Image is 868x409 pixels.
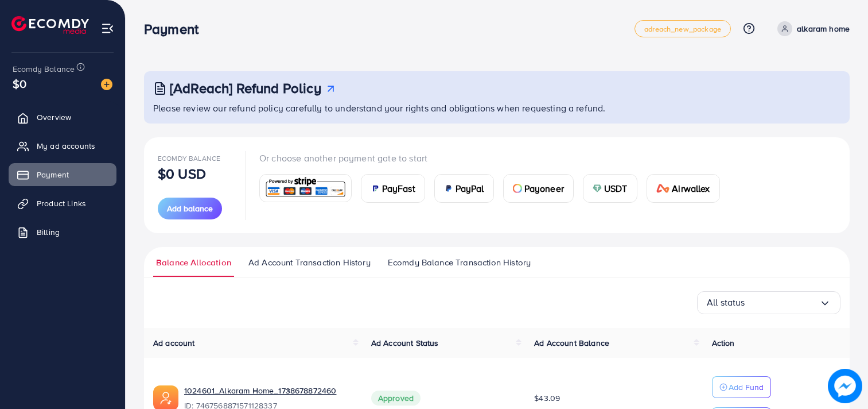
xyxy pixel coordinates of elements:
[263,176,348,200] img: card
[9,106,116,129] a: Overview
[361,174,425,203] a: cardPayFast
[9,192,116,215] a: Product Links
[382,182,415,195] span: PayFast
[371,391,421,406] span: Approved
[153,101,843,115] p: Please review our refund policy carefully to understand your rights and obligations when requesti...
[524,182,564,195] span: Payoneer
[9,163,116,186] a: Payment
[644,25,721,33] span: adreach_new_package
[101,22,114,35] img: menu
[635,20,731,37] a: adreach_new_package
[672,182,710,195] span: Airwallex
[170,80,321,97] h3: [AdReach] Refund Policy
[9,221,116,244] a: Billing
[37,111,71,123] span: Overview
[37,140,95,152] span: My ad accounts
[9,134,116,157] a: My ad accounts
[745,294,819,311] input: Search for option
[101,79,112,90] img: image
[773,21,850,36] a: alkaram home
[37,198,86,209] span: Product Links
[144,21,208,37] h3: Payment
[371,184,380,193] img: card
[37,169,69,180] span: Payment
[153,337,195,349] span: Ad account
[593,184,602,193] img: card
[729,380,764,394] p: Add Fund
[456,182,484,195] span: PayPal
[434,174,494,203] a: cardPayPal
[656,184,670,193] img: card
[712,337,735,349] span: Action
[503,174,574,203] a: cardPayoneer
[712,376,771,398] button: Add Fund
[37,226,60,238] span: Billing
[513,184,522,193] img: card
[797,22,850,36] p: alkaram home
[13,63,75,75] span: Ecomdy Balance
[158,153,220,163] span: Ecomdy Balance
[167,203,213,214] span: Add balance
[259,174,352,202] a: card
[388,256,531,269] span: Ecomdy Balance Transaction History
[11,16,89,34] img: logo
[156,256,231,269] span: Balance Allocation
[371,337,439,349] span: Ad Account Status
[604,182,628,195] span: USDT
[248,256,371,269] span: Ad Account Transaction History
[259,151,729,165] p: Or choose another payment gate to start
[158,167,206,180] p: $0 USD
[583,174,637,203] a: cardUSDT
[13,75,26,92] span: $0
[534,392,560,404] span: $43.09
[444,184,453,193] img: card
[707,294,745,311] span: All status
[158,198,222,219] button: Add balance
[184,385,353,396] a: 1024601_Alkaram Home_1738678872460
[534,337,609,349] span: Ad Account Balance
[828,369,862,403] img: image
[647,174,720,203] a: cardAirwallex
[697,291,840,314] div: Search for option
